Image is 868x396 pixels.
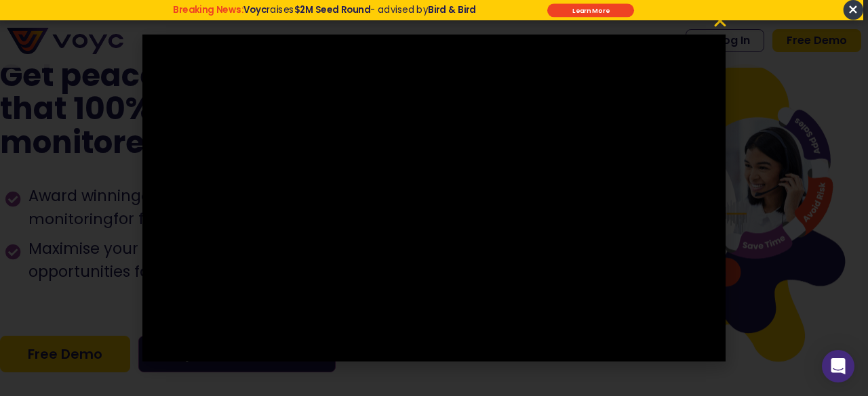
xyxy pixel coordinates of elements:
div: Breaking News: Voyc raises $2M Seed Round - advised by Bird & Bird [127,4,521,26]
strong: Bird & Bird [428,3,476,16]
a: Close [712,13,728,29]
span: raises - advised by [243,3,476,16]
strong: Voyc [243,3,267,16]
iframe: Voyc [142,35,726,362]
strong: $2M Seed Round [294,3,370,16]
div: Submit [547,3,634,17]
div: Open Intercom Messenger [822,350,854,382]
strong: Breaking News: [173,3,243,16]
